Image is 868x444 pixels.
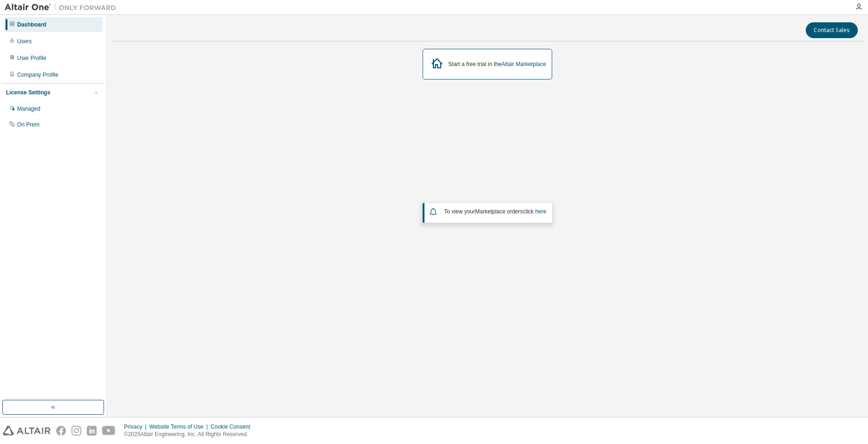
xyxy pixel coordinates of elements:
[444,208,546,215] span: To view your click
[210,423,255,431] div: Cookie Consent
[6,89,50,96] div: License Settings
[102,426,116,436] img: youtube.svg
[72,426,81,436] img: instagram.svg
[124,431,256,438] p: © 2025 Altair Engineering, Inc. All Rights Reserved.
[87,426,97,436] img: linkedin.svg
[17,121,39,128] div: On Prem
[502,61,546,67] a: Altair Marketplace
[17,54,46,62] div: User Profile
[806,22,858,38] button: Contact Sales
[149,423,210,431] div: Website Terms of Use
[17,38,32,45] div: Users
[448,60,546,68] div: Start a free trial in the
[3,426,51,436] img: altair_logo.svg
[5,3,121,12] img: Altair One
[475,208,523,215] em: Marketplace orders
[56,426,66,436] img: facebook.svg
[535,208,546,215] a: here
[17,21,46,28] div: Dashboard
[124,423,149,431] div: Privacy
[17,71,59,79] div: Company Profile
[17,105,40,113] div: Managed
